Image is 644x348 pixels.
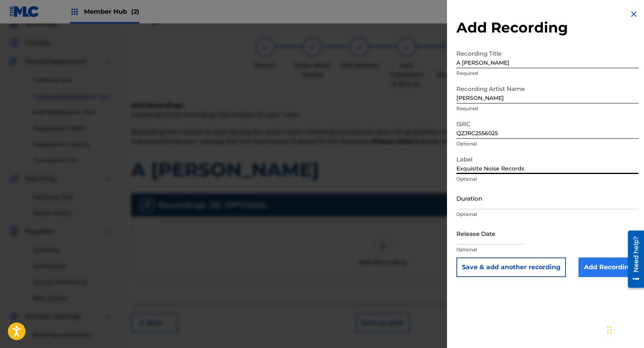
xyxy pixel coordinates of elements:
span: Member Hub [84,7,139,16]
p: Required [456,70,639,77]
img: MLC Logo [9,6,40,17]
span: (2) [131,8,139,15]
button: Save & add another recording [456,257,566,277]
p: Optional [456,140,639,147]
input: Add Recording [578,257,639,277]
img: Top Rightsholders [70,7,79,16]
p: Optional [456,211,639,218]
p: Optional [456,176,639,183]
p: Optional [456,246,639,253]
h2: Add Recording [456,19,639,36]
iframe: Chat Widget [605,310,644,348]
div: Drag [607,318,612,342]
p: Required [456,105,639,112]
iframe: Resource Center [622,228,644,291]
